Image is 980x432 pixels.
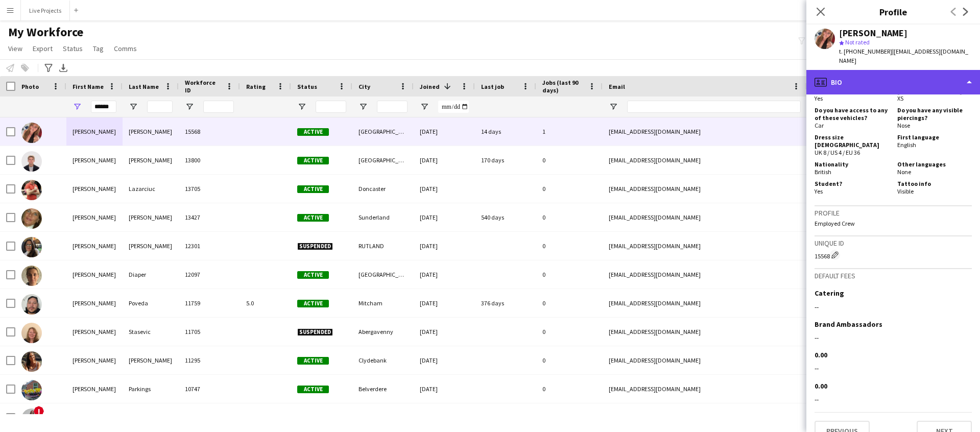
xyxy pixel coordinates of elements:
span: Yes [815,94,823,102]
div: 0 [536,203,603,231]
span: Active [297,185,329,193]
span: Active [297,214,329,222]
span: t. [PHONE_NUMBER] [839,47,892,55]
div: 0 [536,175,603,203]
img: Nicolas Poveda [21,294,42,315]
div: Abergavenny [352,318,414,346]
span: Last Name [129,83,159,90]
h3: Default fees [815,271,972,280]
span: Nose [897,122,910,129]
div: Caulfield [123,403,179,431]
div: [DATE] [414,117,475,146]
div: [EMAIL_ADDRESS][DOMAIN_NAME] [603,117,807,146]
div: [EMAIL_ADDRESS][DOMAIN_NAME] [603,375,807,403]
span: Joined [420,83,440,90]
h5: Other languages [897,160,972,168]
div: 0 [536,318,603,346]
div: 0 [536,232,603,260]
img: Nicola Caulfield [21,409,42,429]
a: View [4,42,27,55]
div: Bio [806,70,980,94]
div: [PERSON_NAME] [66,175,123,203]
div: 11759 [179,289,240,317]
div: RUTLAND [352,232,414,260]
div: 11295 [179,346,240,374]
div: [PERSON_NAME] [123,203,179,231]
div: 15568 [815,250,972,260]
div: Poveda [123,289,179,317]
h5: Do you have access to any of these vehicles? [815,106,889,122]
img: Nicolae Lazarciuc [21,180,42,200]
div: [EMAIL_ADDRESS][DOMAIN_NAME] [603,260,807,289]
span: Suspended [297,243,333,250]
div: Clydebank [352,346,414,374]
div: 540 days [475,203,536,231]
div: -- [815,333,972,342]
button: Open Filter Menu [129,102,138,111]
h5: Nationality [815,160,889,168]
span: ! [34,406,44,416]
button: Open Filter Menu [297,102,306,111]
span: Comms [114,44,137,53]
button: Open Filter Menu [185,102,194,111]
div: [EMAIL_ADDRESS][DOMAIN_NAME] [603,346,807,374]
span: UK 8 / US 4 / EU 36 [815,149,860,156]
input: First Name Filter Input [91,101,116,113]
div: Sunderland [352,203,414,231]
span: Export [33,44,53,53]
div: 13705 [179,175,240,203]
div: [GEOGRAPHIC_DATA] [352,260,414,289]
div: Ballymena [352,403,414,431]
img: Nicolas Giannotti [21,151,42,172]
a: Comms [110,42,141,55]
div: [PERSON_NAME] [839,29,907,38]
div: Stasevic [123,318,179,346]
img: Nicola Stasevic [21,323,42,343]
button: Open Filter Menu [609,102,618,111]
div: -- [815,395,972,404]
span: Status [63,44,83,53]
h5: Clothing size [DEMOGRAPHIC_DATA] [897,79,972,94]
div: Doncaster [352,175,414,203]
h5: Tattoo info [897,180,972,187]
span: Tag [93,44,104,53]
h3: 0.00 [815,350,827,359]
img: Nicola Lynch [21,351,42,372]
div: [PERSON_NAME] [66,318,123,346]
input: Last Name Filter Input [147,101,173,113]
span: XS [897,94,903,102]
div: 376 days [475,289,536,317]
p: Employed Crew [815,220,972,227]
img: Nicola Parkings [21,380,42,400]
div: [EMAIL_ADDRESS][DOMAIN_NAME] [603,203,807,231]
div: -- [815,302,972,311]
h5: First language [897,133,972,141]
span: Not rated [845,38,870,46]
div: 10747 [179,375,240,403]
div: 12097 [179,260,240,289]
div: [PERSON_NAME] [66,146,123,174]
div: 13427 [179,203,240,231]
div: 5.0 [240,289,291,317]
div: [EMAIL_ADDRESS][DOMAIN_NAME] [603,403,807,431]
span: City [358,83,370,90]
div: 15568 [179,117,240,146]
div: 11705 [179,318,240,346]
span: Suspended [297,328,333,336]
div: [DATE] [414,318,475,346]
a: Tag [89,42,108,55]
span: Active [297,157,329,164]
h3: Profile [806,5,980,18]
div: [PERSON_NAME] [66,403,123,431]
h5: Student? [815,180,889,187]
div: [PERSON_NAME] [66,346,123,374]
div: 12301 [179,232,240,260]
span: Email [609,83,625,90]
input: Email Filter Input [627,101,801,113]
div: [DATE] [414,146,475,174]
div: Mitcham [352,289,414,317]
div: [PERSON_NAME] [66,375,123,403]
span: Workforce ID [185,79,222,94]
span: English [897,141,916,149]
h3: Catering [815,289,844,298]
